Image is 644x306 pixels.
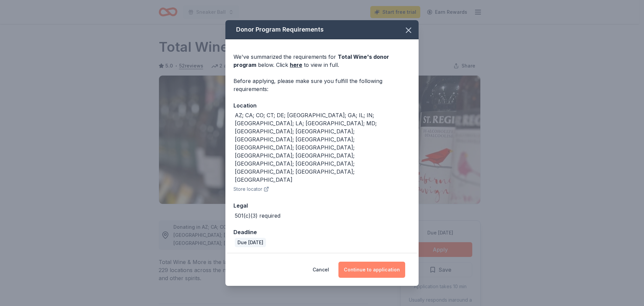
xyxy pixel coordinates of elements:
[233,77,411,93] div: Before applying, please make sure you fulfill the following requirements:
[233,185,269,193] button: Store locator
[235,212,280,220] div: 501(c)(3) required
[290,61,302,69] a: here
[233,201,411,210] div: Legal
[233,228,411,236] div: Deadline
[225,20,419,39] div: Donor Program Requirements
[313,262,329,278] button: Cancel
[235,238,266,247] div: Due [DATE]
[235,111,411,184] div: AZ; CA; CO; CT; DE; [GEOGRAPHIC_DATA]; GA; IL; IN; [GEOGRAPHIC_DATA]; LA; [GEOGRAPHIC_DATA]; MD; ...
[338,262,405,278] button: Continue to application
[233,53,411,69] div: We've summarized the requirements for below. Click to view in full.
[233,101,411,110] div: Location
